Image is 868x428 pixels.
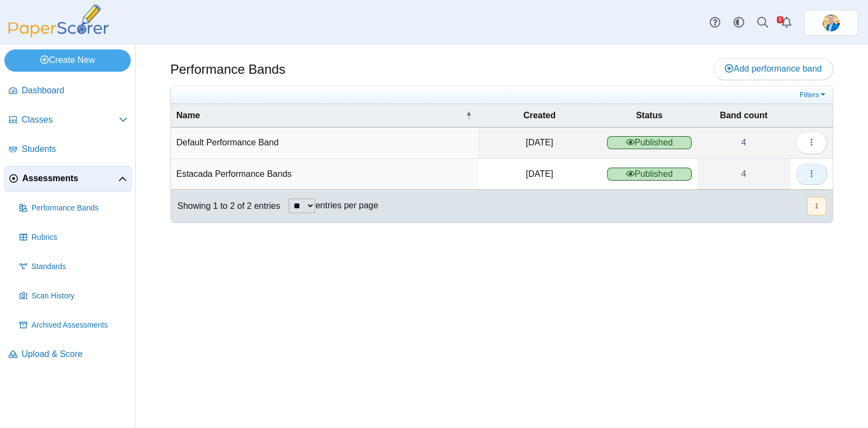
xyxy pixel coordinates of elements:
span: Upload & Score [22,348,127,360]
span: Travis McFarland [822,14,840,31]
span: Classes [22,114,119,126]
img: PaperScorer [4,4,113,37]
div: Showing 1 to 2 of 2 entries [171,190,280,222]
span: Rubrics [31,232,127,243]
img: ps.jrF02AmRZeRNgPWo [822,14,840,31]
span: Status [607,110,692,122]
button: 1 [807,197,826,215]
a: Rubrics [15,225,132,251]
span: Name : Activate to invert sorting [465,110,472,121]
a: Archived Assessments [15,312,132,338]
time: Oct 12, 2023 at 7:04 PM [526,138,553,147]
a: Scan History [15,283,132,309]
a: Filters [797,90,830,100]
a: ps.jrF02AmRZeRNgPWo [804,10,858,36]
a: PaperScorer [4,30,113,39]
a: Standards [15,254,132,280]
td: Estacada Performance Bands [171,159,477,190]
a: View performance band [697,127,790,158]
a: Students [4,137,132,163]
span: Archived Assessments [31,320,127,331]
a: Assessments [4,166,132,192]
span: Published [607,136,692,149]
nav: pagination [806,197,826,215]
span: Standards [31,261,127,272]
h1: Performance Bands [170,60,285,79]
a: Upload & Score [4,342,132,368]
span: Assessments [22,173,118,184]
a: View performance band [697,159,790,189]
time: Sep 8, 2025 at 5:08 PM [526,169,553,178]
a: Performance Bands [15,195,132,221]
span: Band count [703,110,785,122]
span: Name [176,110,463,122]
a: Create New [4,49,131,71]
a: Dashboard [4,78,132,104]
a: Add performance band [713,58,833,80]
span: Students [22,143,127,155]
a: Alerts [775,11,799,35]
span: Performance Bands [31,203,127,214]
span: Scan History [31,291,127,302]
span: Add performance band [725,64,822,73]
span: Created [483,110,596,122]
td: Default Performance Band [171,127,477,158]
span: Dashboard [22,85,127,97]
a: Classes [4,107,132,133]
span: Published [607,168,692,181]
label: entries per page [315,201,378,210]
